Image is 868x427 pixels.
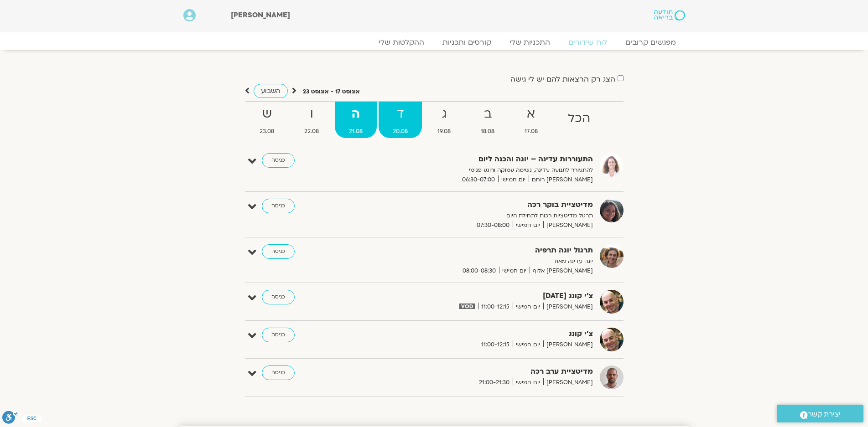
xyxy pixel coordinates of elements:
[543,340,593,350] span: [PERSON_NAME]
[459,266,499,276] span: 08:00-08:30
[254,84,288,98] a: השבוע
[261,87,281,95] span: השבוע
[262,153,295,168] a: כניסה
[476,378,513,387] span: 21:00-21:30
[369,257,593,266] p: יוגה עדינה מאוד
[369,328,593,340] strong: צ'י קונג
[513,302,543,312] span: יום חמישי
[369,365,593,378] strong: מדיטציית ערב רכה
[369,290,593,302] strong: צ’י קונג [DATE]
[473,221,513,230] span: 07:30-08:00
[467,127,509,136] span: 18.08
[777,405,863,422] a: יצירת קשר
[335,104,377,124] strong: ה
[433,38,500,47] a: קורסים ותכניות
[554,102,604,138] a: הכל
[478,302,513,312] span: 11:00-12:15
[379,127,422,136] span: 20.08
[369,199,593,211] strong: מדיטציית בוקר רכה
[183,38,685,47] nav: Menu
[808,408,841,421] span: יצירת קשר
[262,244,295,259] a: כניסה
[303,87,360,97] p: אוגוסט 17 - אוגוסט 23
[510,127,552,136] span: 17.08
[459,304,474,309] img: vodicon
[424,127,465,136] span: 19.08
[369,38,433,47] a: ההקלטות שלי
[262,199,295,213] a: כניסה
[513,221,543,230] span: יום חמישי
[246,102,289,138] a: ש23.08
[369,244,593,257] strong: תרגול יוגה תרפיה
[543,302,593,312] span: [PERSON_NAME]
[246,104,289,124] strong: ש
[513,378,543,387] span: יום חמישי
[231,10,290,20] span: [PERSON_NAME]
[543,221,593,230] span: [PERSON_NAME]
[290,102,333,138] a: ו22.08
[498,175,529,185] span: יום חמישי
[335,127,377,136] span: 21.08
[529,175,593,185] span: [PERSON_NAME] רוחם
[262,328,295,342] a: כניסה
[369,153,593,165] strong: התעוררות עדינה – יוגה והכנה ליום
[262,290,295,304] a: כניסה
[543,378,593,387] span: [PERSON_NAME]
[554,108,604,129] strong: הכל
[424,102,465,138] a: ג19.08
[290,127,333,136] span: 22.08
[499,266,530,276] span: יום חמישי
[246,127,289,136] span: 23.08
[478,340,513,350] span: 11:00-12:15
[530,266,593,276] span: [PERSON_NAME] אלוף
[290,104,333,124] strong: ו
[459,175,498,185] span: 06:30-07:00
[510,102,552,138] a: א17.08
[467,102,509,138] a: ב18.08
[616,38,685,47] a: מפגשים קרובים
[513,340,543,350] span: יום חמישי
[369,211,593,221] p: תרגול מדיטציות רכות לתחילת היום
[369,165,593,175] p: להתעורר לתנועה עדינה, נשימה עמוקה ורוגע פנימי
[379,102,422,138] a: ד20.08
[379,104,422,124] strong: ד
[510,75,615,83] label: הצג רק הרצאות להם יש לי גישה
[424,104,465,124] strong: ג
[335,102,377,138] a: ה21.08
[467,104,509,124] strong: ב
[500,38,559,47] a: התכניות שלי
[262,365,295,380] a: כניסה
[559,38,616,47] a: לוח שידורים
[510,104,552,124] strong: א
